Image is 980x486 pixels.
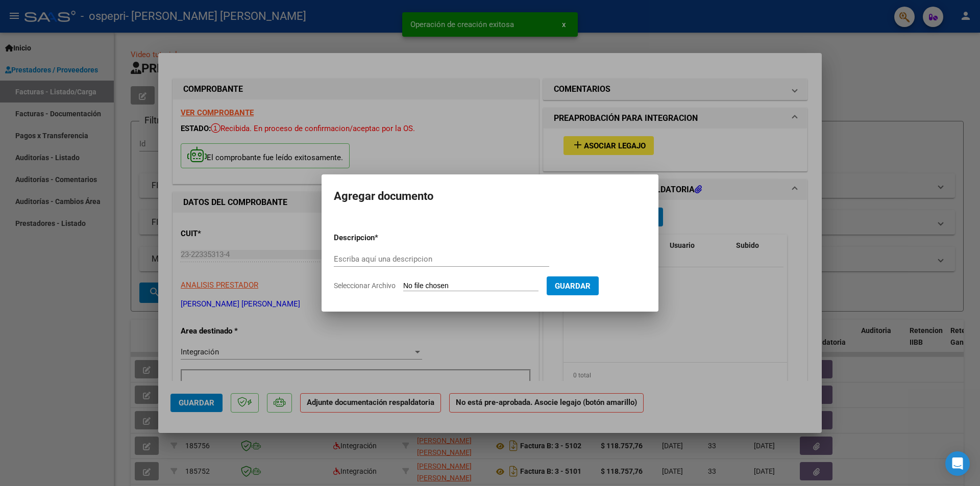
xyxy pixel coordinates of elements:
span: Seleccionar Archivo [334,282,396,290]
button: Guardar [547,276,599,295]
div: Open Intercom Messenger [945,451,970,476]
p: Descripcion [334,232,428,244]
h2: Agregar documento [334,187,646,206]
span: Guardar [555,282,591,291]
